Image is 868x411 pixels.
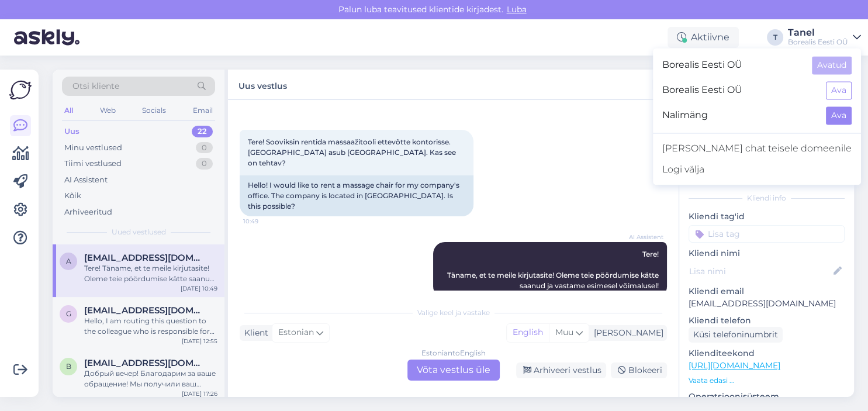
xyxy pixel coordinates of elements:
[689,265,831,278] input: Lisa nimi
[64,174,108,186] div: AI Assistent
[182,389,217,398] div: [DATE] 17:26
[507,324,549,341] div: English
[64,190,81,202] div: Kõik
[788,28,848,37] div: Tanel
[84,263,217,284] div: Tere! Täname, et te meile kirjutasite! Oleme teie pöördumise kätte saanud ja vastame esimesel või...
[826,106,852,125] button: Ava
[182,337,217,346] div: [DATE] 12:55
[66,362,71,371] span: b
[611,362,667,378] div: Blokeeri
[140,103,168,118] div: Socials
[64,206,112,218] div: Arhiveeritud
[64,142,122,154] div: Minu vestlused
[84,316,217,337] div: Hello, I am routing this question to the colleague who is responsible for this topic. The reply m...
[98,103,118,118] div: Web
[689,360,780,371] a: [URL][DOMAIN_NAME]
[238,77,287,92] label: Uus vestlus
[788,37,848,47] div: Borealis Eesti OÜ
[196,142,213,154] div: 0
[689,193,845,203] div: Kliendi info
[653,138,861,159] a: [PERSON_NAME] chat teisele domeenile
[66,309,71,318] span: g
[662,106,817,125] span: Nalimäng
[826,81,852,99] button: Ava
[181,284,217,293] div: [DATE] 10:49
[788,28,861,47] a: TanelBorealis Eesti OÜ
[407,360,500,381] div: Võta vestlus üle
[668,27,739,48] div: Aktiivne
[9,79,32,101] img: Askly Logo
[72,80,119,92] span: Otsi kliente
[112,227,166,237] span: Uued vestlused
[620,233,663,241] span: AI Assistent
[812,56,852,74] button: Avatud
[689,285,845,298] p: Kliendi email
[589,327,663,339] div: [PERSON_NAME]
[196,158,213,170] div: 0
[84,368,217,389] div: Добрый вечер! Благодарим за ваше обращение! Мы получили ваш запрос и передадим его коллеге, котор...
[240,308,667,318] div: Valige keel ja vastake
[64,158,122,170] div: Tiimi vestlused
[191,103,215,118] div: Email
[516,362,606,378] div: Arhiveeri vestlus
[689,210,845,223] p: Kliendi tag'id
[503,4,530,15] span: Luba
[689,225,845,243] input: Lisa tag
[662,56,803,74] span: Borealis Eesti OÜ
[653,159,861,180] div: Logi välja
[689,347,845,360] p: Klienditeekond
[240,327,268,339] div: Klient
[243,217,287,226] span: 10:49
[248,137,458,167] span: Tere! Sooviksin rentida massaažitooli ettevõtte kontorisse. [GEOGRAPHIC_DATA] asub [GEOGRAPHIC_DA...
[421,348,486,358] div: Estonian to English
[662,81,817,99] span: Borealis Eesti OÜ
[689,375,845,386] p: Vaata edasi ...
[767,29,783,46] div: T
[240,175,473,216] div: Hello! I would like to rent a massage chair for my company's office. The company is located in [G...
[689,315,845,327] p: Kliendi telefon
[192,126,213,137] div: 22
[689,247,845,260] p: Kliendi nimi
[278,326,314,339] span: Estonian
[84,253,206,263] span: arxtrans@gmail.com
[689,298,845,310] p: [EMAIL_ADDRESS][DOMAIN_NAME]
[62,103,75,118] div: All
[652,78,681,91] div: Klient
[64,126,79,137] div: Uus
[689,391,845,403] p: Operatsioonisüsteem
[555,327,573,337] span: Muu
[66,257,71,265] span: a
[84,358,206,368] span: baibolov_agibay@mail.ru
[689,327,783,343] div: Küsi telefoninumbrit
[84,305,206,316] span: gzevspero@gmail.com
